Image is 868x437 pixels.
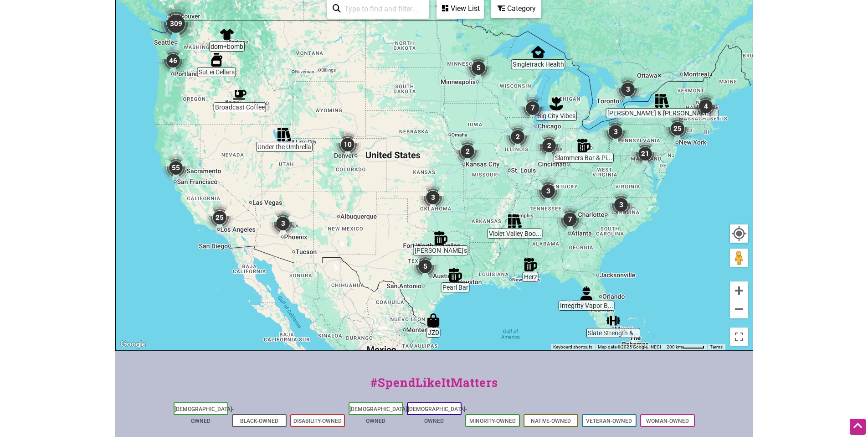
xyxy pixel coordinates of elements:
div: 309 [158,5,194,42]
div: JZD [426,313,440,327]
a: Terms [710,344,723,349]
div: 7 [519,94,546,122]
div: 3 [419,184,447,211]
div: Big City Vibes [550,97,563,110]
button: Your Location [730,224,748,243]
a: [DEMOGRAPHIC_DATA]-Owned [175,406,234,424]
a: Woman-Owned [646,418,689,424]
div: SuLei Cellars [210,53,223,67]
div: Singletrack Health [531,45,545,59]
div: 2 [535,132,563,159]
div: 25 [664,115,691,142]
a: Native-Owned [531,418,571,424]
div: 3 [534,177,562,205]
div: Violet Valley Bookstore [508,214,522,228]
div: 46 [159,47,187,74]
div: 3 [269,210,297,237]
div: 55 [162,154,190,182]
div: 5 [465,54,492,82]
div: 21 [632,140,659,167]
span: Map data ©2025 Google, INEGI [598,344,661,349]
button: Toggle fullscreen view [729,327,748,346]
div: Scroll Back to Top [850,419,866,435]
a: [DEMOGRAPHIC_DATA]-Owned [408,406,467,424]
button: Zoom out [730,300,748,318]
div: Integrity Vapor Barrier Service [580,286,593,300]
div: Sue Ellen's [434,231,447,245]
div: 3 [602,118,629,146]
button: Zoom in [730,281,748,300]
div: 2 [454,138,481,165]
a: Black-Owned [240,418,278,424]
div: Broadcast Coffee [233,88,247,102]
div: 3 [614,76,642,103]
div: Slammers Bar & Pizza Kitchen [577,139,591,152]
div: 4 [692,93,719,120]
div: 7 [556,206,584,233]
span: 200 km [667,344,682,349]
div: Slate Strength & Conditioning [606,314,620,328]
div: dom+bomb [220,27,234,41]
div: 2 [504,123,531,151]
a: [DEMOGRAPHIC_DATA]-Owned [349,406,409,424]
button: Drag Pegman onto the map to open Street View [730,249,748,267]
div: #SpendLikeItMatters [115,374,753,401]
div: 25 [206,204,233,231]
div: Under the Umbrella [277,128,291,141]
a: Veteran-Owned [586,418,632,424]
div: Keaton & Lloyd Bookshop [655,94,669,108]
a: Open this area in Google Maps (opens a new window) [118,338,148,350]
button: Map Scale: 200 km per 45 pixels [664,344,707,350]
a: Disability-Owned [293,418,342,424]
img: Google [118,338,148,350]
button: Keyboard shortcuts [553,344,592,350]
div: 3 [607,191,635,218]
div: Herz [524,258,537,271]
a: Minority-Owned [469,418,516,424]
div: 10 [334,131,361,158]
div: Pearl Bar [448,268,462,282]
div: 5 [411,253,439,280]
